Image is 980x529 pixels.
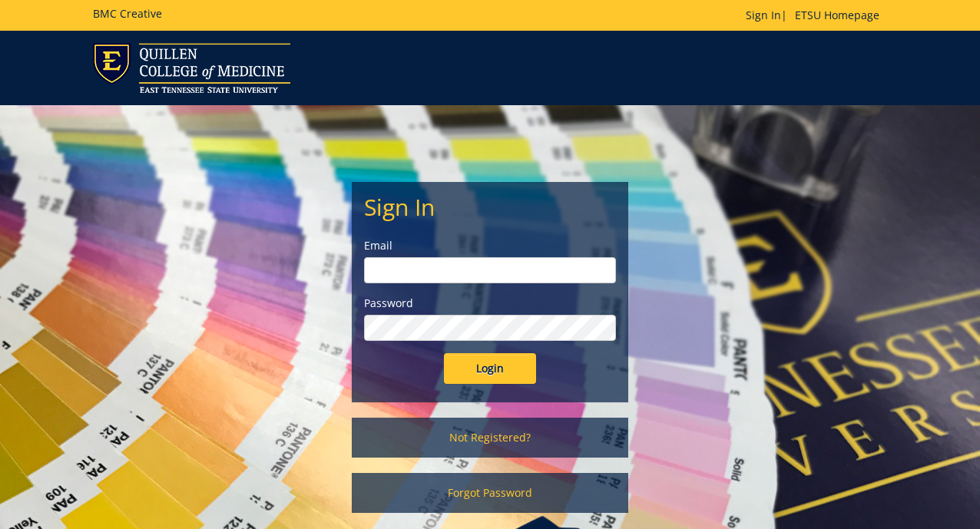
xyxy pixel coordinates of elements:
[746,8,781,22] a: Sign In
[93,8,162,19] h5: BMC Creative
[444,353,536,384] input: Login
[787,8,887,22] a: ETSU Homepage
[364,194,616,220] h2: Sign In
[364,296,616,311] label: Password
[352,473,628,513] a: Forgot Password
[746,8,887,23] p: |
[93,43,290,93] img: ETSU logo
[364,238,616,253] label: Email
[352,418,628,458] a: Not Registered?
